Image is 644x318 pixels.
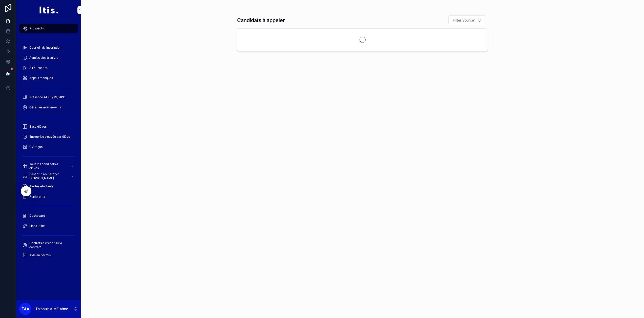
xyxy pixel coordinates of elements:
[29,105,61,109] span: Gérer les évènements
[29,194,45,198] span: Rupturants
[19,53,78,62] a: Admissibles à suivre
[22,306,29,312] span: TAA
[448,15,486,25] button: Select Button
[19,132,78,141] a: Entreprise trouvée par élève
[16,20,81,266] div: scrollable content
[29,224,45,228] span: Liens utiles
[29,46,61,50] span: Debrief rdv inscription
[19,162,78,171] a: Tous les candidats & eleves
[35,306,68,311] p: Thibault AIME Aime
[19,73,78,83] a: Appels manqués
[453,18,475,23] span: Filter Source1
[19,211,78,220] a: Dashboard
[19,103,78,112] a: Gérer les évènements
[19,172,78,181] a: Base "En recherche" [PERSON_NAME]
[39,6,58,14] img: App logo
[19,24,78,33] a: Prospects
[19,192,78,201] a: Rupturants
[19,182,78,191] a: Alertes étudiants
[19,142,78,151] a: CV reçus
[19,63,78,72] a: A ré-inscrire
[29,253,51,257] span: Aide au permis
[29,66,48,70] span: A ré-inscrire
[29,76,53,80] span: Appels manqués
[29,135,70,139] span: Entreprise trouvée par élève
[29,172,66,180] span: Base "En recherche" [PERSON_NAME]
[29,56,58,60] span: Admissibles à suivre
[29,145,43,149] span: CV reçus
[237,17,285,24] h1: Candidats à appeler
[29,241,73,249] span: Contrats à créer / suivi contrats
[19,251,78,260] a: Aide au permis
[29,95,65,99] span: Présence ATRE / RI / JPO
[29,162,66,170] span: Tous les candidats & eleves
[29,184,53,188] span: Alertes étudiants
[19,221,78,230] a: Liens utiles
[29,125,47,129] span: Base élèves
[29,26,44,30] span: Prospects
[19,43,78,52] a: Debrief rdv inscription
[29,214,45,218] span: Dashboard
[19,93,78,102] a: Présence ATRE / RI / JPO
[19,122,78,131] a: Base élèves
[19,241,78,250] a: Contrats à créer / suivi contrats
